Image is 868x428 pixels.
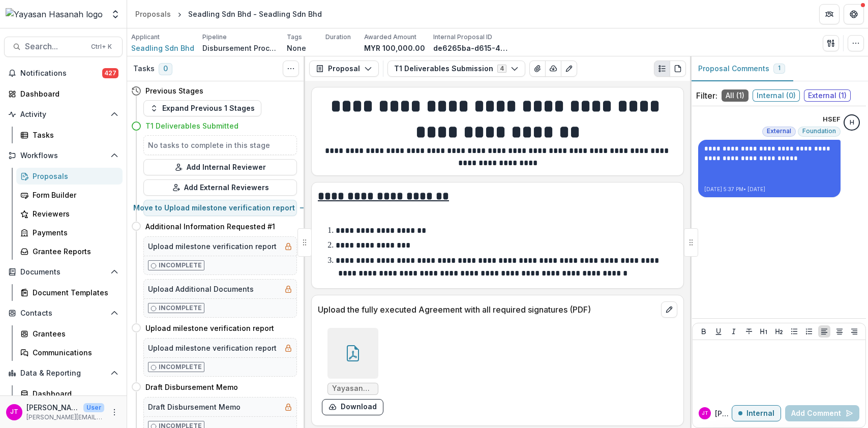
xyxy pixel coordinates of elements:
span: Activity [20,110,106,119]
a: Grantee Reports [16,243,123,260]
span: 427 [102,68,118,78]
a: Payments [16,224,123,241]
button: Partners [819,4,840,24]
h4: Upload milestone verification report [145,323,274,333]
button: download-form-response [322,399,383,415]
h5: Upload Additional Documents [148,284,254,294]
span: External [767,128,791,135]
button: Open Documents [4,264,123,280]
span: All ( 1 ) [722,89,749,102]
a: Dashboard [16,385,123,402]
p: HSEF [823,114,841,125]
h5: Draft Disbursement Memo [148,402,241,412]
div: Proposals [33,171,114,181]
h4: Draft Disbursement Memo [145,382,238,392]
p: None [287,43,306,53]
button: Search... [4,37,123,57]
button: View Attached Files [529,60,546,77]
div: Document Templates [33,287,114,298]
p: [PERSON_NAME][EMAIL_ADDRESS][DOMAIN_NAME] [26,413,104,422]
span: Data & Reporting [20,369,106,378]
p: de6265ba-d615-48c5-bef5-49fe350153a7 [433,43,510,53]
span: 0 [159,63,172,75]
h5: No tasks to complete in this stage [148,140,292,150]
p: User [83,403,104,412]
div: Josselyn Tan [10,409,18,415]
span: Foundation [802,128,836,135]
div: Seadling Sdn Bhd - Seadling Sdn Bhd [188,9,322,19]
button: Italicize [728,325,740,338]
button: Heading 2 [773,325,785,338]
button: Notifications427 [4,65,123,81]
button: T1 Deliverables Submission4 [387,60,525,77]
div: Reviewers [33,208,114,219]
div: Payments [33,227,114,238]
a: Seadling Sdn Bhd [131,43,194,53]
button: Edit as form [561,60,577,77]
p: Incomplete [159,303,202,313]
p: Internal [746,409,774,418]
button: Move to Upload milestone verification report [143,200,297,216]
p: MYR 100,000.00 [364,43,425,53]
span: Workflows [20,151,106,160]
div: HSEF [850,119,854,126]
p: [DATE] 5:37 PM • [DATE] [704,186,834,193]
a: Reviewers [16,205,123,222]
h3: Tasks [133,65,155,73]
span: 1 [778,65,781,72]
p: Incomplete [159,362,202,372]
a: Communications [16,344,123,361]
button: edit [661,301,677,318]
p: Pipeline [202,33,227,42]
span: External ( 1 ) [804,89,851,102]
button: Bullet List [788,325,800,338]
p: [PERSON_NAME] [715,408,732,419]
button: Bold [698,325,710,338]
div: Proposals [135,9,171,19]
button: Open Contacts [4,305,123,321]
div: Grantee Reports [33,246,114,257]
h4: T1 Deliverables Submitted [145,120,238,131]
div: Dashboard [20,88,114,99]
span: Notifications [20,69,102,78]
div: Grantees [33,328,114,339]
p: Applicant [131,33,160,42]
button: PDF view [670,60,686,77]
a: Proposals [16,168,123,185]
button: Proposal Comments [690,56,793,81]
p: Filter: [696,89,717,102]
button: Open Workflows [4,147,123,164]
span: Internal ( 0 ) [753,89,800,102]
p: Internal Proposal ID [433,33,492,42]
div: Yayasan Hasanah Seadling agreement 2025.pdfdownload-form-response [322,328,383,415]
span: Documents [20,268,106,277]
p: Awarded Amount [364,33,416,42]
p: Tags [287,33,302,42]
span: Search... [25,42,85,51]
p: [PERSON_NAME] [26,402,79,413]
button: Internal [732,405,781,421]
div: Communications [33,347,114,358]
a: Form Builder [16,187,123,203]
button: More [108,406,121,418]
p: Upload the fully executed Agreement with all required signatures (PDF) [318,303,657,316]
button: Plaintext view [654,60,670,77]
button: Expand Previous 1 Stages [143,100,261,116]
button: Open Data & Reporting [4,365,123,381]
button: Get Help [844,4,864,24]
button: Add Comment [785,405,859,421]
button: Proposal [309,60,379,77]
div: Tasks [33,130,114,140]
button: Add Internal Reviewer [143,159,297,175]
button: Underline [712,325,725,338]
button: Align Center [833,325,846,338]
button: Strike [743,325,755,338]
nav: breadcrumb [131,7,326,21]
button: Toggle View Cancelled Tasks [283,60,299,77]
a: Document Templates [16,284,123,301]
a: Proposals [131,7,175,21]
img: Yayasan Hasanah logo [6,8,103,20]
p: Duration [325,33,351,42]
h5: Upload milestone verification report [148,343,277,353]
